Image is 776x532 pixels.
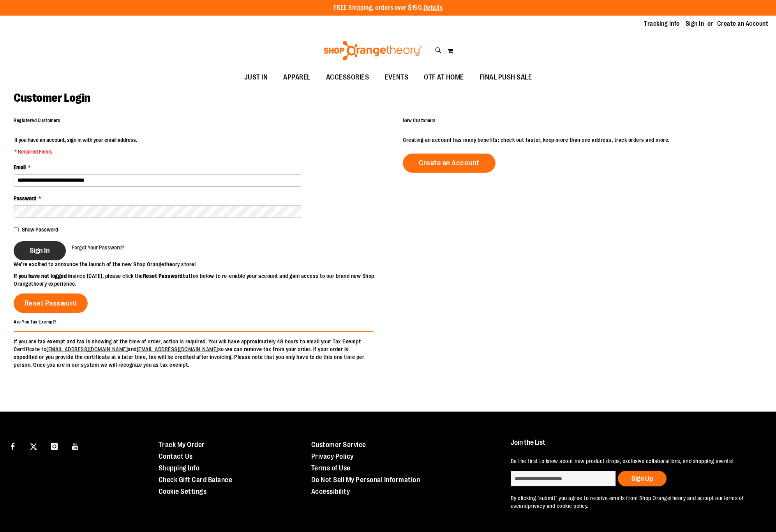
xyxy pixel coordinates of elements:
span: * Required Fields [14,148,137,156]
strong: If you have not logged in [14,273,72,279]
strong: New Customers [403,118,436,123]
p: FREE Shipping, orders over $150. [333,4,443,12]
span: Password [14,195,36,201]
a: Cookie Settings [159,488,207,495]
button: Sign Up [618,471,667,486]
a: Shopping Info [159,464,200,472]
a: Reset Password [14,293,88,313]
a: Visit our Facebook page [6,439,19,452]
a: Do Not Sell My Personal Information [311,476,420,484]
strong: Reset Password [143,273,183,279]
img: Shop Orangetheory [323,41,423,60]
button: Sign In [14,241,66,260]
p: We’re excited to announce the launch of the new Shop Orangetheory store! [14,260,388,268]
a: Visit our X page [27,439,41,452]
a: Sign In [686,19,704,28]
a: Create an Account [403,154,496,173]
p: If you are tax exempt and tax is showing at the time of order, action is required. You will have ... [14,338,373,369]
p: since [DATE], please click the button below to re-enable your account and gain access to our bran... [14,272,388,288]
p: By clicking "submit" you agree to receive emails from Shop Orangetheory and accept our and [511,494,758,510]
a: Check Gift Card Balance [159,476,233,484]
span: ACCESSORIES [326,69,369,86]
a: Track My Order [159,441,205,449]
a: Details [423,4,443,11]
span: EVENTS [384,69,408,86]
span: Forgot Your Password? [72,244,124,251]
a: [EMAIL_ADDRESS][DOMAIN_NAME] [137,346,218,352]
a: Accessibility [311,488,350,495]
span: Reset Password [25,299,77,308]
span: Customer Login [14,91,90,104]
span: Sign In [30,246,50,255]
a: Terms of Use [311,464,351,472]
p: Creating an account has many benefits: check out faster, keep more than one address, track orders... [403,136,762,144]
span: Sign Up [631,475,653,483]
span: Email [14,164,26,170]
span: Show Password [22,226,58,233]
a: Contact Us [159,452,193,460]
legend: If you have an account, sign in with your email address. [14,136,138,156]
a: Visit our Instagram page [48,439,61,452]
input: enter email [511,471,616,486]
a: Forgot Your Password? [72,244,124,251]
a: Customer Service [311,441,366,449]
strong: Registered Customers [14,118,60,123]
span: Create an Account [419,159,480,167]
span: FINAL PUSH SALE [480,69,532,86]
h4: Join the List [511,439,758,453]
a: privacy and cookie policy. [528,503,589,509]
span: JUST IN [244,69,268,86]
strong: Are You Tax Exempt? [14,319,57,325]
p: Be the first to know about new product drops, exclusive collaborations, and shopping events! [511,457,758,465]
a: Visit our Youtube page [69,439,82,452]
a: Privacy Policy [311,452,354,460]
a: Tracking Info [644,19,680,28]
img: Twitter [30,443,37,450]
span: OTF AT HOME [424,69,464,86]
a: Create an Account [717,19,769,28]
a: [EMAIL_ADDRESS][DOMAIN_NAME] [46,346,128,352]
span: APPAREL [283,69,310,86]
